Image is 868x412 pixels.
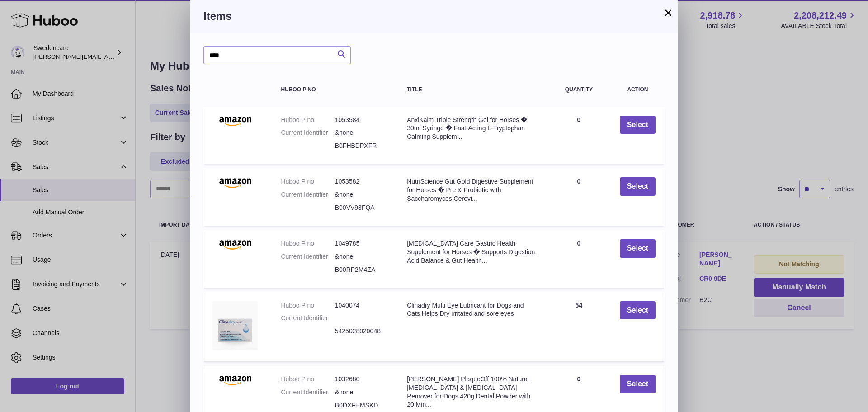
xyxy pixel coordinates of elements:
[407,116,538,142] div: AnxiKalm Triple Strength Gel for Horses � 30ml Syringe � Fast-Acting L-Tryptophan Calming Supplem...
[335,116,389,124] dd: 1053584
[620,375,656,393] button: Select
[281,177,335,186] dt: Huboo P no
[212,177,258,188] img: NutriScience Gut Gold Digestive Supplement for Horses � Pre & Probiotic with Saccharomyces Cerevi...
[281,388,335,397] dt: Current Identifier
[547,78,611,102] th: Quantity
[407,177,538,203] div: NutriScience Gut Gold Digestive Supplement for Horses � Pre & Probiotic with Saccharomyces Cerevi...
[281,314,335,322] dt: Current Identifier
[407,239,538,265] div: [MEDICAL_DATA] Care Gastric Health Supplement for Horses � Supports Digestion, Acid Balance & Gut...
[281,190,335,199] dt: Current Identifier
[335,375,389,384] dd: 1032680
[212,239,258,250] img: Gastro Care Gastric Health Supplement for Horses � Supports Digestion, Acid Balance & Gut Health...
[335,301,389,310] dd: 1040074
[663,7,674,18] button: ×
[281,239,335,248] dt: Huboo P no
[620,116,656,134] button: Select
[620,239,656,258] button: Select
[335,327,389,336] dd: 5425028020048
[335,142,389,150] dd: B0FHBDPXFR
[335,190,389,199] dd: &none
[547,230,611,288] td: 0
[547,292,611,361] td: 54
[281,375,335,384] dt: Huboo P no
[335,177,389,186] dd: 1053582
[281,252,335,261] dt: Current Identifier
[281,301,335,310] dt: Huboo P no
[281,128,335,137] dt: Current Identifier
[281,116,335,124] dt: Huboo P no
[335,252,389,261] dd: &none
[203,9,665,24] h3: Items
[620,177,656,196] button: Select
[335,239,389,248] dd: 1049785
[547,107,611,164] td: 0
[335,265,389,274] dd: B00RP2M4ZA
[407,301,538,318] div: Clinadry Multi Eye Lubricant for Dogs and Cats Helps Dry irritated and sore eyes
[212,301,258,350] img: Clinadry Multi Eye Lubricant for Dogs and Cats Helps Dry irritated and sore eyes
[212,375,258,386] img: ProDen PlaqueOff 100% Natural Tartar & Bad Breath Remover for Dogs 420g Dental Powder with 20 Min...
[611,78,665,102] th: Action
[335,128,389,137] dd: &none
[212,116,258,127] img: AnxiKalm Triple Strength Gel for Horses � 30ml Syringe � Fast-Acting L-Tryptophan Calming Supplem...
[335,401,389,410] dd: B0DXFHMSKD
[620,301,656,320] button: Select
[335,204,389,212] dd: B00VV93FQA
[335,388,389,397] dd: &none
[398,78,547,102] th: Title
[272,78,398,102] th: Huboo P no
[407,375,538,409] div: [PERSON_NAME] PlaqueOff 100% Natural [MEDICAL_DATA] & [MEDICAL_DATA] Remover for Dogs 420g Dental...
[547,168,611,226] td: 0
